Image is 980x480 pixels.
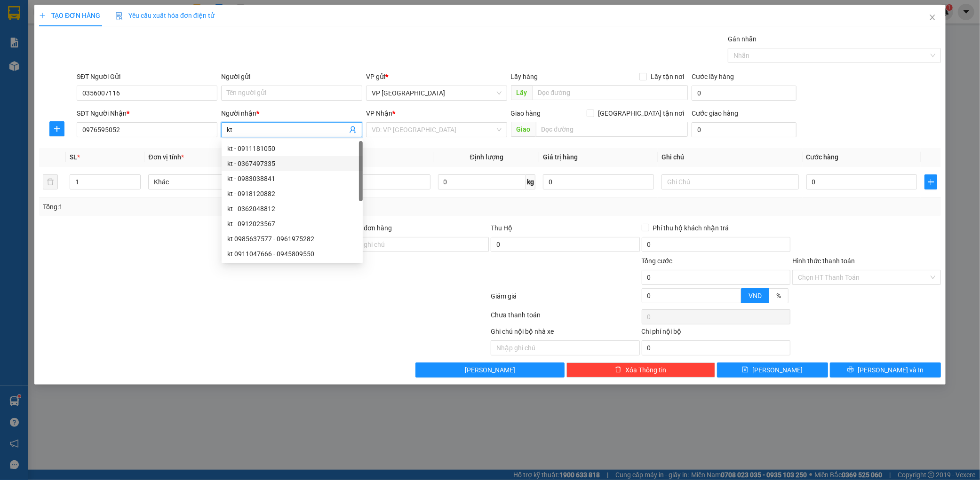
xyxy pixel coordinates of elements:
span: [PERSON_NAME] và In [858,365,924,375]
input: Cước giao hàng [692,122,797,137]
div: kt - 0912023567 [227,219,357,229]
div: kt - 0911181050 [222,141,363,156]
div: Người gửi [221,71,362,82]
text: MD1210250763 [56,39,120,50]
div: Nhận: Dọc Đường [98,55,169,75]
button: save[PERSON_NAME] [717,362,828,378]
span: Giá trị hàng [543,153,578,161]
div: Tổng: 1 [43,202,378,212]
input: Cước lấy hàng [692,86,797,101]
div: kt 0985637577 - 0961975282 [227,234,357,244]
span: Giao hàng [511,110,541,117]
div: Giảm giá [490,291,641,307]
label: Hình thức thanh toán [792,257,855,265]
div: kt - 0911181050 [227,143,357,154]
input: 0 [543,174,654,189]
span: [PERSON_NAME] [465,365,515,375]
button: delete [43,174,58,189]
div: kt - 0362048812 [227,204,357,214]
span: Lấy tận nơi [647,71,688,82]
span: [GEOGRAPHIC_DATA] tận nơi [594,108,688,118]
div: SĐT Người Nhận [77,108,218,118]
span: plus [50,125,64,133]
span: Lấy hàng [511,73,538,80]
div: kt - 0362048812 [222,201,363,216]
label: Gán nhãn [728,35,757,43]
span: close [929,14,936,21]
button: plus [49,121,64,136]
button: Close [919,5,946,31]
div: Ghi chú nội bộ nhà xe [491,326,639,340]
label: Cước giao hàng [692,110,738,117]
input: Nhập ghi chú [491,340,639,355]
button: printer[PERSON_NAME] và In [830,362,941,378]
div: kt - 0367497335 [227,158,357,169]
span: Khác [154,175,280,189]
button: plus [924,174,937,189]
button: [PERSON_NAME] [415,362,564,378]
span: Tổng cước [642,257,673,265]
span: Yêu cầu xuất hóa đơn điện tử [115,12,215,19]
span: SL [70,153,77,161]
input: Dọc đường [536,122,688,137]
div: kt 0911047666 - 0945809550 [227,249,357,259]
span: delete [615,366,621,374]
div: kt 0985637577 - 0961975282 [222,231,363,246]
span: plus [39,12,46,19]
span: save [742,366,749,374]
div: Chi phí nội bộ [642,326,790,340]
span: TẠO ĐƠN HÀNG [39,12,100,19]
div: Chưa thanh toán [490,310,641,326]
span: plus [925,178,937,186]
span: [PERSON_NAME] [752,365,803,375]
label: Cước lấy hàng [692,73,734,80]
input: Dọc đường [533,85,688,100]
div: Người nhận [221,108,362,118]
label: Ghi chú đơn hàng [340,224,392,232]
span: printer [847,366,854,374]
input: Ghi chú đơn hàng [340,237,489,252]
span: Đơn vị tính [148,153,183,161]
div: kt - 0918120882 [227,189,357,199]
input: Ghi Chú [661,174,799,189]
th: Ghi chú [658,148,803,166]
span: VND [749,292,762,299]
div: kt - 0983038841 [222,171,363,186]
div: kt - 0918120882 [222,186,363,201]
button: deleteXóa Thông tin [566,362,715,378]
div: kt - 0367497335 [222,156,363,171]
img: icon [115,12,123,20]
div: kt - 0983038841 [227,173,357,184]
div: Gửi: VP [GEOGRAPHIC_DATA] [7,55,94,75]
span: Lấy [511,85,533,100]
span: user-add [349,126,357,134]
span: kg [526,174,535,189]
span: Giao [511,122,536,137]
div: kt 0911047666 - 0945809550 [222,246,363,261]
div: kt - 0912023567 [222,216,363,231]
span: Xóa Thông tin [625,365,666,375]
span: Định lượng [470,153,503,161]
span: Cước hàng [806,153,839,161]
div: SĐT Người Gửi [77,71,218,82]
span: Phí thu hộ khách nhận trả [649,223,733,233]
span: Thu Hộ [491,224,512,232]
span: % [776,292,781,299]
span: VP Mỹ Đình [372,86,502,100]
div: VP gửi [366,71,507,82]
span: VP Nhận [366,110,392,117]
